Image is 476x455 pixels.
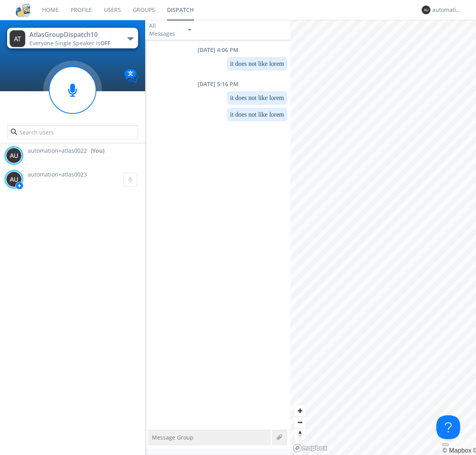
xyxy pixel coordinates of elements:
img: cddb5a64eb264b2086981ab96f4c1ba7 [16,3,30,17]
span: Single Speaker is [55,39,110,47]
div: [DATE] 5:16 PM [145,80,290,88]
img: caret-down-sm.svg [188,29,191,31]
div: (You) [91,147,104,155]
div: Everyone · [29,39,119,47]
a: Mapbox logo [293,443,328,453]
div: All Messages [149,22,181,38]
button: Zoom out [294,417,306,428]
button: Reset bearing to north [294,428,306,440]
button: AtlasGroupDispatch10Everyone·Single Speaker isOFF [7,28,138,48]
button: Toggle attribution [442,443,449,446]
img: 373638.png [6,171,22,187]
span: Reset bearing to north [294,428,306,440]
a: Mapbox [442,447,471,454]
div: [DATE] 4:06 PM [145,46,290,54]
img: 373638.png [6,148,22,163]
span: automation+atlas0023 [28,171,87,178]
iframe: Toggle Customer Support [436,415,460,439]
dc-p: it does not like lorem [230,60,284,67]
div: AtlasGroupDispatch10 [29,30,119,39]
img: 373638.png [422,6,430,14]
span: Zoom out [294,417,306,428]
img: Translation enabled [124,69,138,83]
img: 373638.png [10,30,25,47]
input: Search users [7,125,138,139]
dc-p: it does not like lorem [230,111,284,118]
span: OFF [100,39,110,47]
div: automation+atlas0022 [432,6,462,14]
button: Zoom in [294,405,306,417]
dc-p: it does not like lorem [230,94,284,102]
span: automation+atlas0022 [28,147,87,155]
